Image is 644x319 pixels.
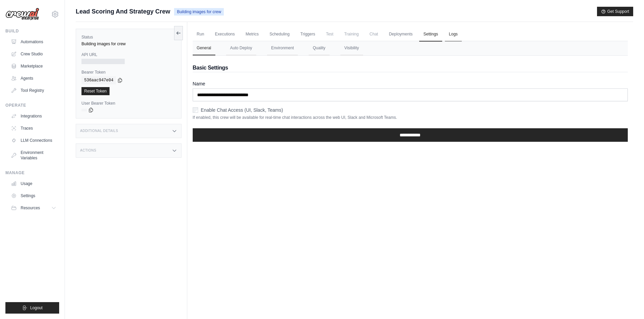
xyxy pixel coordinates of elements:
[8,203,59,213] button: Resources
[5,103,59,108] div: Operate
[445,27,462,42] a: Logs
[365,27,382,41] span: Chat is not available until the deployment is complete
[80,129,118,133] h3: Additional Details
[8,73,59,84] a: Agents
[597,7,633,16] button: Get Support
[5,28,59,34] div: Build
[81,101,176,106] label: User Bearer Token
[419,27,442,42] a: Settings
[8,36,59,47] a: Automations
[265,27,293,42] a: Scheduling
[80,149,96,153] h3: Actions
[226,41,256,55] button: Auto Deploy
[242,27,263,42] a: Metrics
[8,61,59,72] a: Marketplace
[385,27,416,42] a: Deployments
[5,170,59,176] div: Manage
[193,27,208,42] a: Run
[8,147,59,163] a: Environment Variables
[81,52,176,57] label: API URL
[8,49,59,59] a: Crew Studio
[8,123,59,134] a: Traces
[81,76,116,84] code: 536aac947e04
[8,111,59,122] a: Integrations
[81,41,176,47] div: Building images for crew
[211,27,239,42] a: Executions
[610,287,644,319] iframe: Chat Widget
[81,34,176,40] label: Status
[309,41,329,55] button: Quality
[296,27,319,42] a: Triggers
[193,41,215,55] button: General
[267,41,298,55] button: Environment
[8,85,59,96] a: Tool Registry
[81,70,176,75] label: Bearer Token
[174,8,224,16] span: Building images for crew
[201,107,283,113] label: Enable Chat Access (UI, Slack, Teams)
[8,135,59,146] a: LLM Connections
[340,41,363,55] button: Visibility
[8,178,59,189] a: Usage
[8,190,59,201] a: Settings
[340,27,363,41] span: Training is not available until the deployment is complete
[81,87,110,95] a: Reset Token
[193,64,628,72] h2: Basic Settings
[5,302,59,314] button: Logout
[21,205,40,211] span: Resources
[322,27,337,41] span: Test
[193,41,628,55] nav: Tabs
[5,8,39,21] img: Logo
[76,7,170,16] span: Lead Scoring And Strategy Crew
[193,115,628,120] p: If enabled, this crew will be available for real-time chat interactions across the web UI, Slack ...
[193,80,628,87] label: Name
[30,305,43,311] span: Logout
